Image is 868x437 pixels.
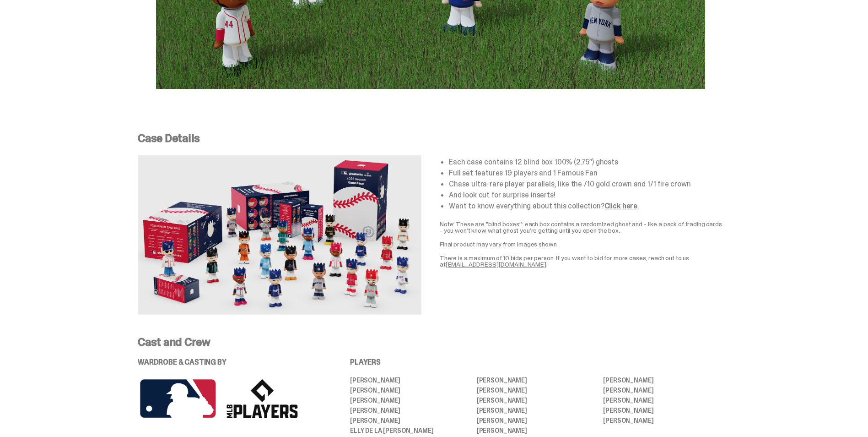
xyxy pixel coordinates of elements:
p: Final product may vary from images shown. [440,241,723,247]
li: [PERSON_NAME] [477,407,597,414]
li: [PERSON_NAME] [477,417,597,424]
li: [PERSON_NAME] [477,427,597,434]
li: Elly De La [PERSON_NAME] [350,427,470,434]
li: [PERSON_NAME] [350,377,470,383]
li: [PERSON_NAME] [603,377,723,383]
li: [PERSON_NAME] [350,397,470,404]
p: Cast and Crew [138,337,723,348]
li: [PERSON_NAME] [603,407,723,414]
p: WARDROBE & CASTING BY [138,359,324,366]
li: And look out for surprise inserts! [449,191,723,199]
p: PLAYERS [350,359,723,366]
p: Case Details [138,133,723,144]
li: Full set features 19 players and 1 Famous Fan [449,169,723,177]
li: [PERSON_NAME] [477,387,597,393]
a: [EMAIL_ADDRESS][DOMAIN_NAME] [446,260,546,268]
li: [PERSON_NAME] [477,377,597,383]
li: Chase ultra-rare player parallels, like the /10 gold crown and 1/1 fire crown [449,180,723,188]
li: [PERSON_NAME] [603,397,723,404]
li: [PERSON_NAME] [350,417,470,424]
li: Each case contains 12 blind box 100% (2.75”) ghosts [449,158,723,166]
p: Note: These are "blind boxes”: each box contains a randomized ghost and - like a pack of trading ... [440,221,723,234]
a: Click here [604,201,637,211]
img: Case%20Details.png [138,155,421,315]
li: [PERSON_NAME] [477,397,597,404]
li: Want to know everything about this collection? . [449,202,723,210]
li: [PERSON_NAME] [350,407,470,414]
li: [PERSON_NAME] [350,387,470,393]
li: [PERSON_NAME] [603,387,723,393]
img: MLB%20logos.png [138,377,298,421]
li: [PERSON_NAME] [603,417,723,424]
p: There is a maximum of 10 bids per person. If you want to bid for more cases, reach out to us at . [440,255,723,268]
